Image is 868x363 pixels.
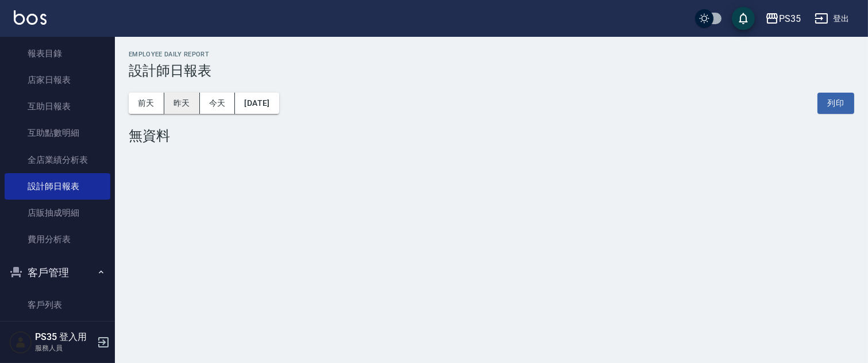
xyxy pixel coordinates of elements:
button: PS35 [761,7,805,30]
div: 無資料 [129,128,854,144]
a: 店家日報表 [5,67,110,93]
p: 服務人員 [35,343,94,353]
h5: PS35 登入用 [35,331,94,343]
button: 前天 [129,93,164,114]
a: 報表目錄 [5,40,110,67]
button: 客戶管理 [5,258,110,288]
a: 全店業績分析表 [5,147,110,173]
h3: 設計師日報表 [129,63,854,79]
a: 互助日報表 [5,93,110,120]
button: 列印 [817,93,854,114]
a: 店販抽成明細 [5,200,110,226]
a: 互助點數明細 [5,120,110,146]
h2: Employee Daily Report [129,51,854,58]
img: Logo [14,10,47,25]
a: 客戶列表 [5,292,110,318]
a: 設計師日報表 [5,173,110,200]
button: 昨天 [164,93,200,114]
a: 卡券管理 [5,318,110,345]
div: PS35 [779,12,801,26]
button: [DATE] [235,93,279,114]
button: 今天 [200,93,236,114]
button: save [732,7,755,30]
button: 登出 [810,8,854,29]
a: 費用分析表 [5,226,110,253]
img: Person [9,331,32,354]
